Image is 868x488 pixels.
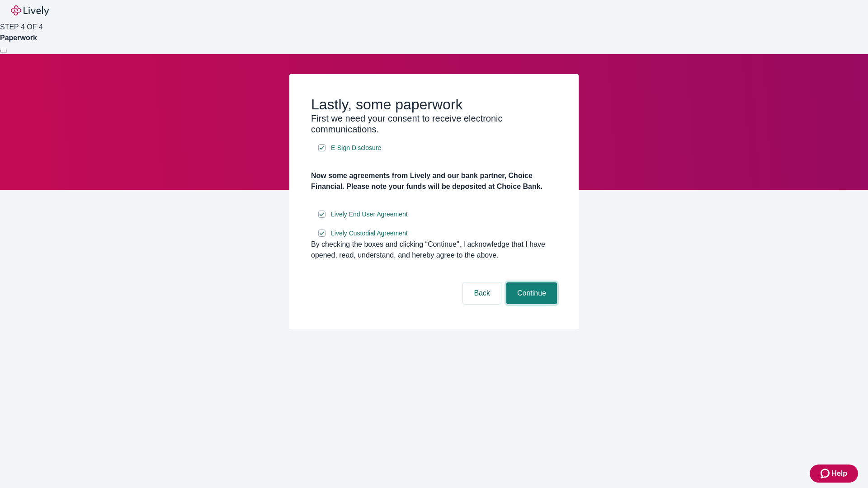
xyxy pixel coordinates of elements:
button: Zendesk support iconHelp [810,465,858,483]
span: E-Sign Disclosure [331,143,381,153]
a: e-sign disclosure document [329,142,383,154]
h2: Lastly, some paperwork [311,96,557,113]
h3: First we need your consent to receive electronic communications. [311,113,557,135]
span: Lively End User Agreement [331,210,408,219]
img: Lively [11,5,49,16]
button: Continue [506,282,557,304]
span: Help [831,468,847,479]
a: e-sign disclosure document [329,209,410,220]
div: By checking the boxes and clicking “Continue", I acknowledge that I have opened, read, understand... [311,239,557,261]
svg: Zendesk support icon [821,468,831,479]
a: e-sign disclosure document [329,228,410,239]
h4: Now some agreements from Lively and our bank partner, Choice Financial. Please note your funds wi... [311,170,557,192]
button: Back [463,282,501,304]
span: Lively Custodial Agreement [331,229,408,238]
